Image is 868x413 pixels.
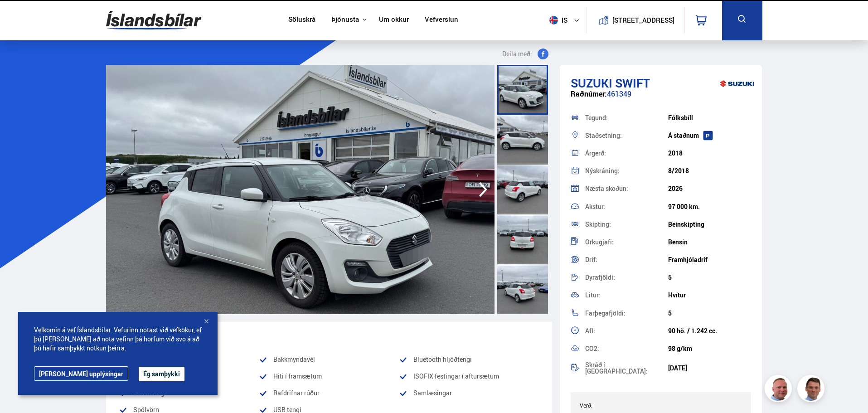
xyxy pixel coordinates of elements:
[546,16,568,24] span: is
[399,371,539,382] li: ISOFIX festingar í aftursætum
[259,388,399,398] li: Rafdrifnar rúður
[668,132,751,139] div: Á staðnum
[585,274,668,281] div: Dyrafjöldi:
[399,354,539,365] li: Bluetooth hljóðtengi
[259,371,399,382] li: Hiti í framsætum
[585,310,668,316] div: Farþegafjöldi:
[668,114,751,121] div: Fólksbíll
[585,132,668,139] div: Staðsetning:
[585,345,668,352] div: CO2:
[668,327,751,335] div: 90 hö. / 1.242 cc.
[668,256,751,263] div: Framhjóladrif
[668,292,751,299] div: Hvítur
[106,5,201,35] img: G0Ugv5HjCgRt.svg
[259,354,399,365] li: Bakkmyndavél
[425,15,458,25] a: Vefverslun
[331,15,359,24] button: Þjónusta
[668,364,751,372] div: [DATE]
[668,345,751,352] div: 98 g/km
[139,367,184,381] button: Ég samþykki
[799,376,826,403] img: FbJEzSuNWCJXmdc-.webp
[668,167,751,175] div: 8/2018
[585,150,668,156] div: Árgerð:
[585,204,668,210] div: Akstur:
[668,274,751,281] div: 5
[571,90,752,107] div: 461349
[585,328,668,334] div: Afl:
[585,168,668,174] div: Nýskráning:
[585,257,668,263] div: Drif:
[668,150,751,157] div: 2018
[585,221,668,228] div: Skipting:
[34,326,202,353] span: Velkomin á vef Íslandsbílar. Vefurinn notast við vefkökur, ef þú [PERSON_NAME] að nota vefinn þá ...
[399,388,539,398] li: Samlæsingar
[549,16,558,24] img: svg+xml;base64,PHN2ZyB4bWxucz0iaHR0cDovL3d3dy53My5vcmcvMjAwMC9zdmciIHdpZHRoPSI1MTIiIGhlaWdodD0iNT...
[34,366,128,381] a: [PERSON_NAME] upplýsingar
[585,185,668,192] div: Næsta skoðun:
[668,310,751,317] div: 5
[585,362,668,374] div: Skráð í [GEOGRAPHIC_DATA]:
[585,292,668,298] div: Litur:
[668,238,751,246] div: Bensín
[668,185,751,192] div: 2026
[546,7,587,34] button: is
[499,49,552,59] button: Deila með:
[119,329,539,343] div: Vinsæll búnaður
[288,15,315,25] a: Söluskrá
[668,221,751,228] div: Beinskipting
[571,89,607,99] span: Raðnúmer:
[668,203,751,210] div: 97 000 km.
[616,16,671,24] button: [STREET_ADDRESS]
[615,75,650,91] span: Swift
[585,115,668,121] div: Tegund:
[379,15,409,25] a: Um okkur
[106,65,495,314] img: 3514078.jpeg
[592,7,679,33] a: [STREET_ADDRESS]
[585,239,668,245] div: Orkugjafi:
[766,376,793,403] img: siFngHWaQ9KaOqBr.png
[502,49,532,59] span: Deila með:
[571,75,612,91] span: Suzuki
[580,402,661,408] div: Verð:
[719,70,755,98] img: brand logo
